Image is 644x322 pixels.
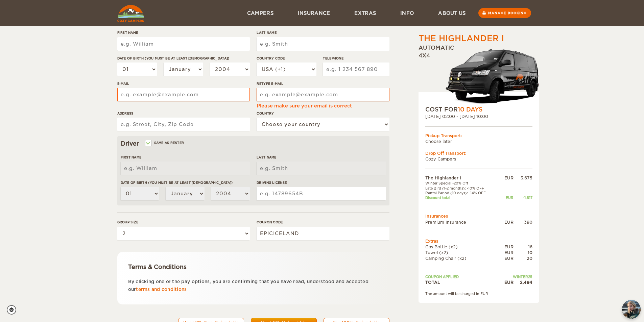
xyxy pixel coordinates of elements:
[514,279,532,285] div: 2,494
[514,219,532,225] div: 390
[146,142,150,146] input: Same as renter
[117,111,250,116] label: Address
[121,180,250,185] label: Date of birth (You must be at least [DEMOGRAPHIC_DATA])
[136,287,187,292] a: terms and conditions
[257,220,389,225] label: Coupon code
[514,250,532,255] div: 10
[425,195,499,200] td: Discount total
[257,102,389,109] div: Please make sure your email is correct
[622,300,641,319] button: chat-button
[419,33,504,44] div: The Highlander I
[498,274,532,279] td: WINTER25
[117,118,250,131] input: e.g. Street, City, Zip Code
[128,278,379,294] p: By clicking one of the pay options, you are confirming that you have read, understood and accepte...
[257,180,386,185] label: Driving License
[146,140,184,146] label: Same as renter
[425,219,499,225] td: Premium Insurance
[425,181,499,185] td: Winter Special -20% Off
[425,244,499,250] td: Gas Bottle (x2)
[425,279,499,285] td: TOTAL
[478,8,531,18] a: Manage booking
[257,56,316,61] label: Country Code
[425,274,499,279] td: Coupon applied
[425,186,499,191] td: Late Bird (1-2 months): -10% OFF
[121,162,250,175] input: e.g. William
[425,191,499,195] td: Rental Period (10 days): -14% OFF
[425,156,532,162] td: Cozy Campers
[425,139,532,144] td: Choose later
[117,220,250,225] label: Group size
[425,133,532,139] div: Pickup Transport:
[425,250,499,255] td: Towel (x2)
[257,111,389,116] label: Country
[514,195,532,200] div: -1,617
[498,279,513,285] div: EUR
[514,175,532,181] div: 3,675
[117,56,250,61] label: Date of birth (You must be at least [DEMOGRAPHIC_DATA])
[498,255,513,261] div: EUR
[425,114,532,119] div: [DATE] 02:00 - [DATE] 10:00
[323,56,389,61] label: Telephone
[498,250,513,255] div: EUR
[498,219,513,225] div: EUR
[117,30,250,35] label: First Name
[425,255,499,261] td: Camping Chair (x2)
[257,30,389,35] label: Last Name
[622,300,641,319] img: Freyja at Cozy Campers
[117,88,250,101] input: e.g. example@example.com
[257,37,389,51] input: e.g. Smith
[117,81,250,86] label: E-mail
[514,244,532,250] div: 16
[7,305,21,315] a: Cookie settings
[425,150,532,156] div: Drop Off Transport:
[425,238,532,244] td: Extras
[117,5,144,22] img: Cozy Campers
[257,162,386,175] input: e.g. Smith
[458,106,482,113] span: 10 Days
[419,44,539,105] div: Automatic 4x4
[323,63,389,76] input: e.g. 1 234 567 890
[121,140,386,148] div: Driver
[425,291,532,296] div: The amount will be charged in EUR
[425,175,499,181] td: The Highlander I
[446,46,539,105] img: stor-stuttur-old-new-5.png
[514,255,532,261] div: 20
[128,263,379,271] div: Terms & Conditions
[257,88,389,101] input: e.g. example@example.com
[121,155,250,160] label: First Name
[425,105,532,114] div: COST FOR
[257,187,386,200] input: e.g. 14789654B
[257,81,389,86] label: Retype E-mail
[117,37,250,51] input: e.g. William
[498,175,513,181] div: EUR
[425,213,532,219] td: Insurances
[498,244,513,250] div: EUR
[498,195,513,200] div: EUR
[257,155,386,160] label: Last Name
